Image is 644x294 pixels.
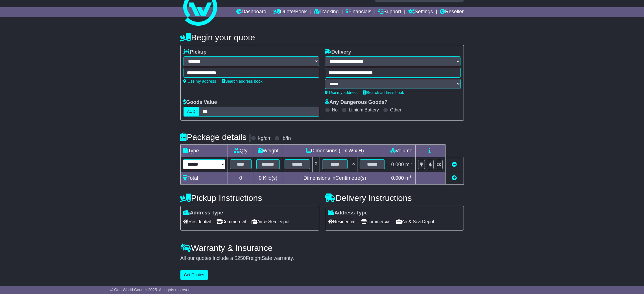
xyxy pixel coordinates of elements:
div: All our quotes include a $ FreightSafe warranty. [180,255,464,262]
a: Add new item [452,175,457,181]
td: Weight [254,145,282,157]
span: Commercial [361,217,390,226]
label: Pickup [184,49,207,55]
span: m [405,175,412,181]
span: Residential [328,217,355,226]
td: Type [180,145,228,157]
label: Other [390,107,401,113]
span: Air & Sea Depot [252,217,290,226]
label: kg/cm [258,135,272,142]
a: Financials [346,7,371,17]
td: Total [180,172,228,184]
td: x [313,157,320,172]
label: Delivery [325,49,351,55]
td: Qty [228,145,254,157]
h4: Begin your quote [180,33,464,42]
span: Residential [184,217,211,226]
h4: Delivery Instructions [325,193,464,203]
h4: Warranty & Insurance [180,243,464,253]
button: Get Quotes [180,270,208,280]
sup: 3 [410,174,412,179]
h4: Package details | [180,132,251,142]
label: Goods Value [184,99,217,106]
a: Tracking [314,7,339,17]
h4: Pickup Instructions [180,193,319,203]
td: 0 [228,172,254,184]
td: x [350,157,357,172]
label: No [332,107,338,113]
label: Any Dangerous Goods? [325,99,388,106]
span: Air & Sea Depot [396,217,434,226]
span: © One World Courier 2025. All rights reserved. [110,288,192,292]
a: Support [378,7,401,17]
span: 250 [237,255,246,261]
td: Dimensions (L x W x H) [282,145,387,157]
a: Reseller [440,7,464,17]
td: Dimensions in Centimetre(s) [282,172,387,184]
span: 0 [259,175,261,181]
td: Volume [387,145,416,157]
label: lb/in [281,135,291,142]
a: Search address book [222,79,263,84]
sup: 3 [410,161,412,165]
a: Use my address [325,90,358,95]
a: Settings [408,7,433,17]
a: Search address book [363,90,404,95]
span: 0.000 [391,162,404,167]
label: AUD [184,107,199,117]
span: m [405,162,412,167]
label: Address Type [184,210,223,216]
label: Lithium Battery [349,107,379,113]
span: Commercial [217,217,246,226]
a: Quote/Book [273,7,307,17]
a: Use my address [184,79,216,84]
td: Kilo(s) [254,172,282,184]
a: Remove this item [452,162,457,167]
a: Dashboard [236,7,267,17]
label: Address Type [328,210,368,216]
span: 0.000 [391,175,404,181]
